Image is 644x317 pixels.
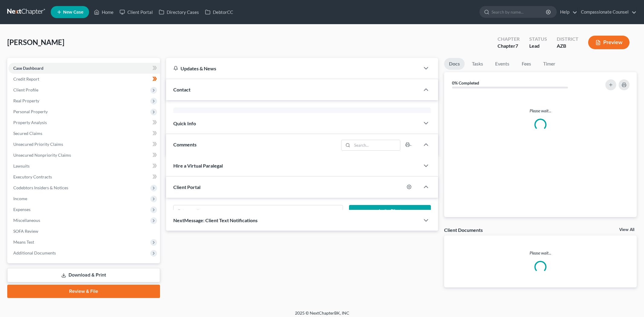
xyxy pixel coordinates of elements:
[515,43,518,49] span: 7
[619,228,634,232] a: View All
[557,7,577,18] a: Help
[13,66,43,71] span: Case Dashboard
[13,196,27,201] span: Income
[8,226,160,237] a: SOFA Review
[444,58,465,70] a: Docs
[13,239,34,245] span: Means Test
[173,163,223,168] span: Hire a Virtual Paralegal
[178,112,426,120] div: [PERSON_NAME]
[8,171,160,182] a: Executory Contracts
[352,140,400,150] input: Search...
[117,7,156,18] a: Client Portal
[13,163,30,168] span: Lawsuits
[492,6,547,18] input: Search by name...
[13,76,39,82] span: Credit Report
[517,58,536,70] a: Fees
[529,36,547,43] div: Status
[13,131,42,136] span: Secured Claims
[444,227,483,233] div: Client Documents
[13,229,38,234] span: SOFA Review
[13,109,48,114] span: Personal Property
[498,43,520,50] div: Chapter
[173,142,197,147] span: Comments
[8,150,160,161] a: Unsecured Nonpriority Claims
[557,36,578,43] div: District
[8,74,160,85] a: Credit Report
[173,217,258,223] span: NextMessage: Client Text Notifications
[452,80,479,85] strong: 0% Completed
[13,185,68,190] span: Codebtors Insiders & Notices
[13,98,39,103] span: Real Property
[8,161,160,171] a: Lawsuits
[7,268,160,282] a: Download & Print
[557,43,578,50] div: AZB
[173,184,200,190] span: Client Portal
[13,142,63,147] span: Unsecured Priority Claims
[538,58,560,70] a: Timer
[13,174,52,179] span: Executory Contracts
[8,63,160,74] a: Case Dashboard
[7,285,160,298] a: Review & File
[13,152,71,158] span: Unsecured Nonpriority Claims
[13,120,47,125] span: Property Analysis
[588,36,630,49] button: Preview
[529,43,547,50] div: Lead
[490,58,514,70] a: Events
[444,250,637,256] p: Please wait...
[13,250,56,255] span: Additional Documents
[174,205,343,217] input: Enter email
[63,10,83,14] span: New Case
[13,207,30,212] span: Expenses
[7,38,64,46] span: [PERSON_NAME]
[202,7,236,18] a: DebtorCC
[467,58,488,70] a: Tasks
[13,218,40,223] span: Miscellaneous
[156,7,202,18] a: Directory Cases
[173,120,196,126] span: Quick Info
[578,7,636,18] a: Compassionate Counsel
[13,87,38,92] span: Client Profile
[173,87,191,92] span: Contact
[498,36,520,43] div: Chapter
[8,117,160,128] a: Property Analysis
[91,7,117,18] a: Home
[449,108,632,114] p: Please wait...
[349,205,431,217] button: Invite Client
[8,139,160,150] a: Unsecured Priority Claims
[173,65,413,72] div: Updates & News
[8,128,160,139] a: Secured Claims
